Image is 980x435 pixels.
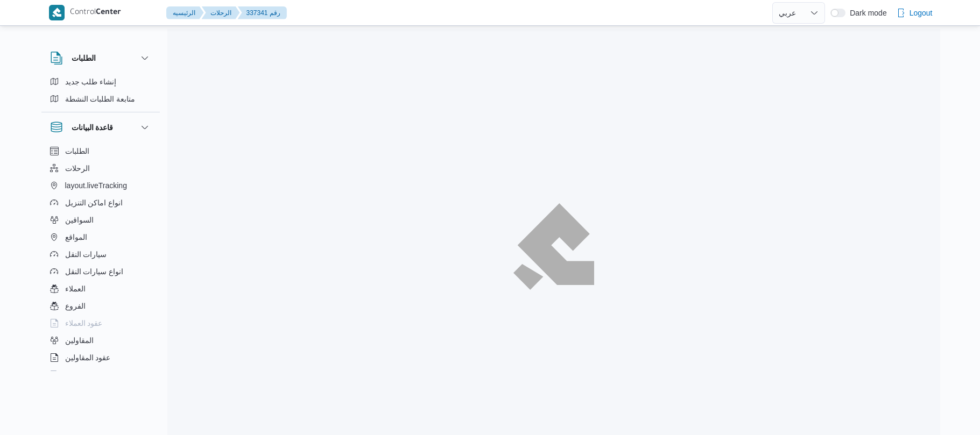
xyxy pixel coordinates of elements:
div: قاعدة البيانات [41,142,160,375]
img: X8yXhbKr1z7QwAAAABJRU5ErkJggg== [49,5,65,20]
button: المواقع [46,229,156,246]
button: انواع سيارات النقل [46,263,156,280]
h3: الطلبات [72,52,96,65]
h3: قاعدة البيانات [72,121,114,134]
span: العملاء [65,282,86,295]
button: السواقين [46,211,156,229]
span: Dark mode [845,9,886,17]
button: عقود المقاولين [46,349,156,366]
span: layout.liveTracking [65,179,127,192]
span: متابعة الطلبات النشطة [65,92,136,105]
button: الطلبات [50,52,151,65]
button: layout.liveTracking [46,177,156,194]
span: إنشاء طلب جديد [65,75,117,88]
iframe: chat widget [11,392,45,424]
button: Logout [892,2,937,24]
span: اجهزة التليفون [65,368,110,381]
button: متابعة الطلبات النشطة [46,90,156,108]
span: انواع سيارات النقل [65,265,124,278]
span: الطلبات [65,145,89,158]
button: 337341 رقم [238,6,287,19]
button: سيارات النقل [46,246,156,263]
span: المقاولين [65,334,94,347]
button: انواع اماكن التنزيل [46,194,156,211]
button: إنشاء طلب جديد [46,73,156,90]
button: المقاولين [46,332,156,349]
span: السواقين [65,213,94,226]
button: العملاء [46,280,156,297]
b: Center [96,9,121,17]
span: عقود العملاء [65,317,103,330]
button: قاعدة البيانات [50,121,151,134]
button: اجهزة التليفون [46,366,156,383]
span: عقود المقاولين [65,351,111,364]
button: الرحلات [202,6,240,19]
button: الرئيسيه [166,6,204,19]
div: الطلبات [41,73,160,112]
button: الفروع [46,297,156,315]
span: المواقع [65,231,87,244]
span: سيارات النقل [65,248,107,261]
span: Logout [910,6,933,19]
button: الرحلات [46,160,156,177]
img: ILLA Logo [519,210,588,283]
span: الفروع [65,299,86,312]
button: عقود العملاء [46,315,156,332]
button: الطلبات [46,142,156,160]
span: الرحلات [65,162,90,175]
span: انواع اماكن التنزيل [65,196,123,209]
